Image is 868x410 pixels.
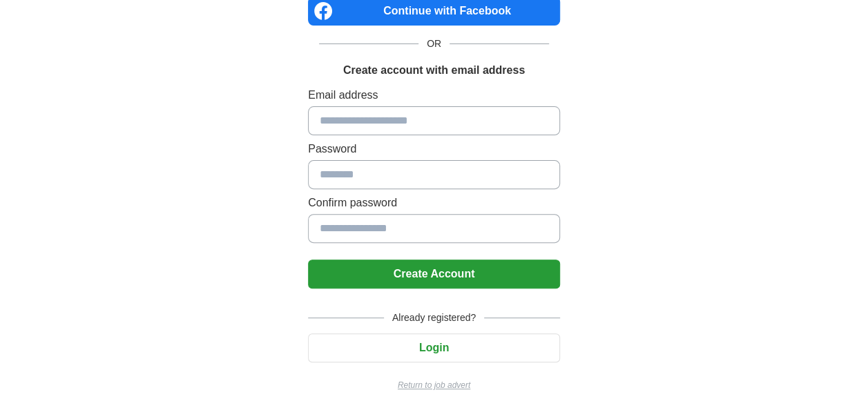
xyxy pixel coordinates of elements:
button: Create Account [308,260,560,289]
label: Email address [308,87,560,104]
button: Login [308,333,560,362]
span: Already registered? [384,311,484,325]
h1: Create account with email address [343,62,525,79]
span: OR [418,37,450,51]
a: Login [308,342,560,353]
a: Return to job advert [308,379,560,391]
label: Password [308,141,560,157]
label: Confirm password [308,195,560,211]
